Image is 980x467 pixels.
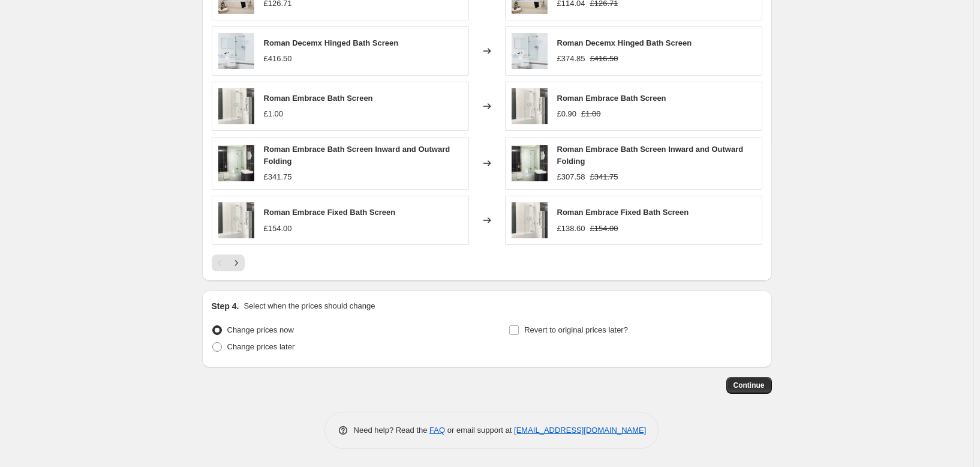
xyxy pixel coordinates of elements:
[512,88,548,124] img: 7130_80x.jpg
[264,171,292,183] div: £341.75
[524,325,628,334] span: Revert to original prices later?
[429,426,445,435] a: FAQ
[512,145,548,181] img: 7132_80x.jpg
[557,53,585,65] div: £374.85
[264,108,284,120] div: £1.00
[590,171,618,183] strike: £341.75
[590,53,618,65] strike: £416.50
[512,33,548,69] img: 7119_80x.jpg
[227,325,294,334] span: Change prices now
[557,145,744,166] span: Roman Embrace Bath Screen Inward and Outward Folding
[264,94,373,103] span: Roman Embrace Bath Screen
[557,208,689,217] span: Roman Embrace Fixed Bath Screen
[264,38,399,47] span: Roman Decemx Hinged Bath Screen
[512,202,548,238] img: 7129_80x.jpg
[557,223,585,235] div: £138.60
[734,381,765,390] span: Continue
[218,88,254,124] img: 7130_80x.jpg
[726,377,772,394] button: Continue
[557,171,585,183] div: £307.58
[244,300,375,312] p: Select when the prices should change
[354,426,430,435] span: Need help? Read the
[228,255,245,271] button: Next
[218,145,254,181] img: 7132_80x.jpg
[514,426,646,435] a: [EMAIL_ADDRESS][DOMAIN_NAME]
[557,94,666,103] span: Roman Embrace Bath Screen
[212,300,239,312] h2: Step 4.
[590,223,618,235] strike: £154.00
[218,202,254,238] img: 7129_80x.jpg
[557,108,577,120] div: £0.90
[581,108,601,120] strike: £1.00
[212,255,245,271] nav: Pagination
[264,53,292,65] div: £416.50
[227,342,295,351] span: Change prices later
[445,426,514,435] span: or email support at
[264,223,292,235] div: £154.00
[218,33,254,69] img: 7119_80x.jpg
[264,145,450,166] span: Roman Embrace Bath Screen Inward and Outward Folding
[264,208,396,217] span: Roman Embrace Fixed Bath Screen
[557,38,692,47] span: Roman Decemx Hinged Bath Screen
